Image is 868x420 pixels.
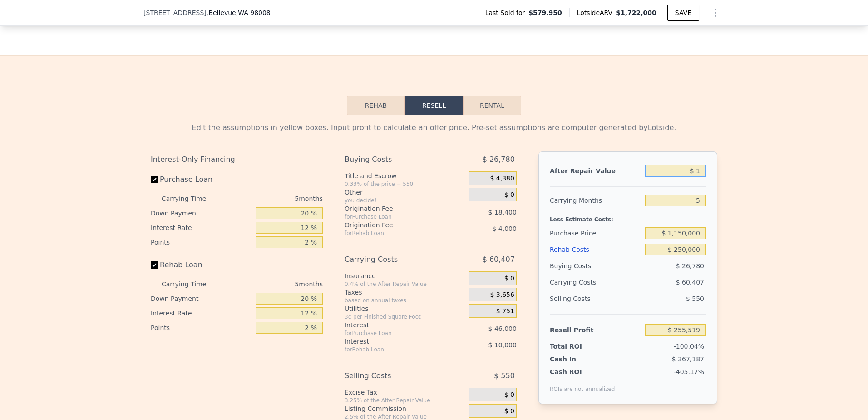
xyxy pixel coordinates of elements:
div: Purchase Price [550,225,641,241]
button: Rental [463,96,521,115]
div: 0.4% of the After Repair Value [345,280,465,288]
span: $ 60,407 [483,251,515,268]
div: Carrying Costs [550,274,607,290]
span: -405.17% [674,368,704,375]
span: $ 550 [686,295,704,302]
span: $ 18,400 [488,209,517,216]
span: $1,722,000 [616,9,656,16]
span: $ 751 [496,307,514,315]
div: Points [151,320,252,335]
div: for Purchase Loan [345,330,446,337]
span: $ 4,380 [490,175,514,183]
div: Selling Costs [550,290,641,307]
div: for Rehab Loan [345,230,446,237]
span: $ 26,780 [483,151,515,168]
div: based on annual taxes [345,297,465,304]
button: Rehab [347,96,405,115]
div: After Repair Value [550,163,641,179]
span: , Bellevue [207,8,271,17]
div: Interest [345,320,446,330]
button: Resell [405,96,463,115]
div: Insurance [345,271,465,280]
div: you decide! [345,197,465,204]
label: Purchase Loan [151,171,252,188]
div: Utilities [345,304,465,313]
div: Carrying Months [550,192,641,209]
span: $ 0 [504,191,514,199]
div: for Purchase Loan [345,213,446,220]
div: 0.33% of the price + 550 [345,180,465,188]
div: Less Estimate Costs: [550,209,706,225]
div: Rehab Costs [550,241,641,258]
div: Interest-Only Financing [151,151,323,168]
div: Listing Commission [345,404,465,413]
span: $ 60,407 [676,279,704,286]
div: Buying Costs [550,258,641,274]
div: Excise Tax [345,388,465,397]
div: Points [151,235,252,250]
div: ROIs are not annualized [550,376,615,393]
span: , WA 98008 [236,9,271,16]
span: $ 10,000 [488,341,517,349]
button: SAVE [667,5,699,21]
span: $ 0 [504,407,514,415]
div: Interest Rate [151,220,252,235]
span: Last Sold for [485,8,529,17]
div: 5 months [224,277,323,291]
span: Lotside ARV [577,8,616,17]
input: Rehab Loan [151,261,158,269]
div: Carrying Costs [345,251,446,268]
div: Interest Rate [151,306,252,320]
div: Cash ROI [550,367,615,376]
div: Interest [345,337,446,346]
div: Origination Fee [345,204,446,213]
span: $ 46,000 [488,325,517,332]
div: Taxes [345,288,465,297]
div: Title and Escrow [345,171,465,180]
div: 3¢ per Finished Square Foot [345,313,465,320]
span: $ 0 [504,275,514,283]
span: $579,950 [528,8,562,17]
div: Origination Fee [345,220,446,230]
span: [STREET_ADDRESS] [143,8,207,17]
div: Carrying Time [162,191,221,206]
span: -100.04% [674,343,704,350]
div: Resell Profit [550,322,641,338]
div: Carrying Time [162,277,221,291]
div: for Rehab Loan [345,346,446,353]
span: $ 3,656 [490,291,514,299]
span: $ 367,187 [672,355,704,363]
div: Cash In [550,355,607,364]
div: Total ROI [550,342,607,351]
div: 3.25% of the After Repair Value [345,397,465,404]
span: $ 550 [494,368,515,384]
div: Down Payment [151,206,252,220]
button: Show Options [706,4,725,22]
span: $ 4,000 [492,225,516,232]
span: $ 0 [504,391,514,399]
div: Edit the assumptions in yellow boxes. Input profit to calculate an offer price. Pre-set assumptio... [151,122,717,133]
label: Rehab Loan [151,257,252,273]
div: Selling Costs [345,368,446,384]
div: 5 months [224,191,323,206]
span: $ 26,780 [676,262,704,270]
div: Down Payment [151,291,252,306]
div: Buying Costs [345,151,446,168]
input: Purchase Loan [151,176,158,183]
div: Other [345,188,465,197]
